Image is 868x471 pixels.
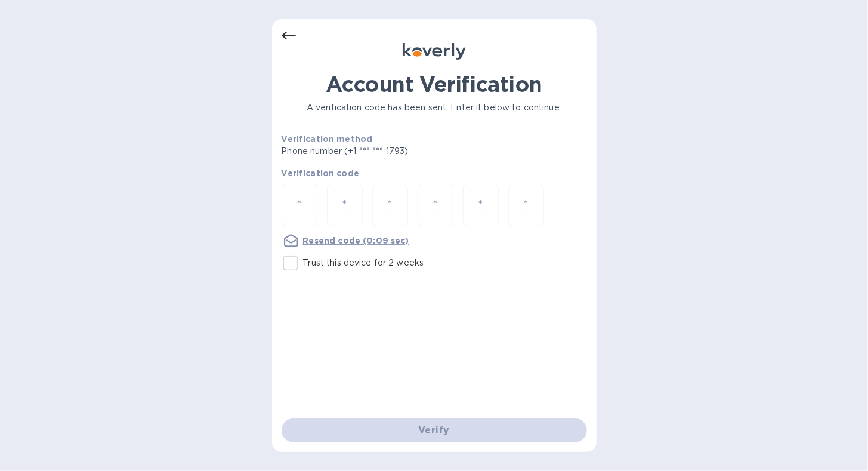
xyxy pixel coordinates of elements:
[303,257,424,269] p: Trust this device for 2 weeks
[282,72,587,97] h1: Account Verification
[282,101,587,114] p: A verification code has been sent. Enter it below to continue.
[282,134,373,144] b: Verification method
[282,145,500,158] p: Phone number (+1 *** *** 1793)
[282,167,587,179] p: Verification code
[303,236,409,245] u: Resend code (0:09 sec)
